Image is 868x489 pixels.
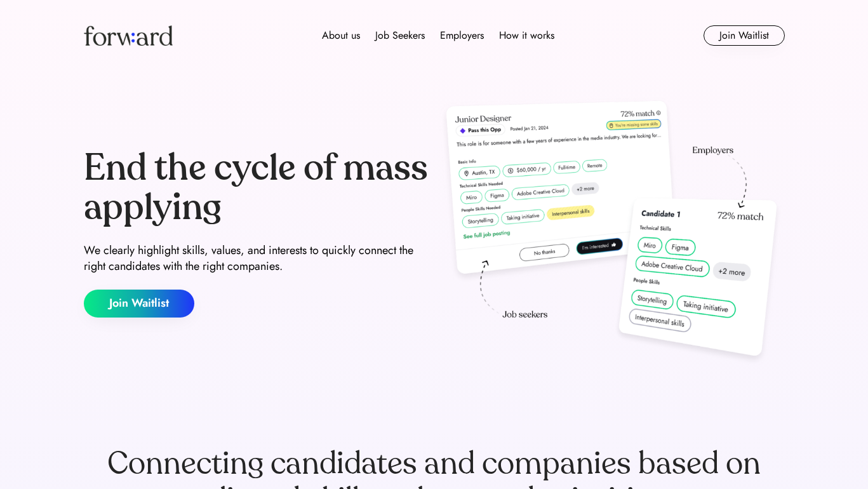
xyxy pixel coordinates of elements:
[84,25,173,46] img: Forward logo
[84,290,194,318] button: Join Waitlist
[704,25,785,46] button: Join Waitlist
[439,97,785,370] img: hero-image.png
[322,28,360,43] div: About us
[440,28,484,43] div: Employers
[375,28,425,43] div: Job Seekers
[84,243,429,274] div: We clearly highlight skills, values, and interests to quickly connect the right candidates with t...
[84,149,429,227] div: End the cycle of mass applying
[499,28,554,43] div: How it works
